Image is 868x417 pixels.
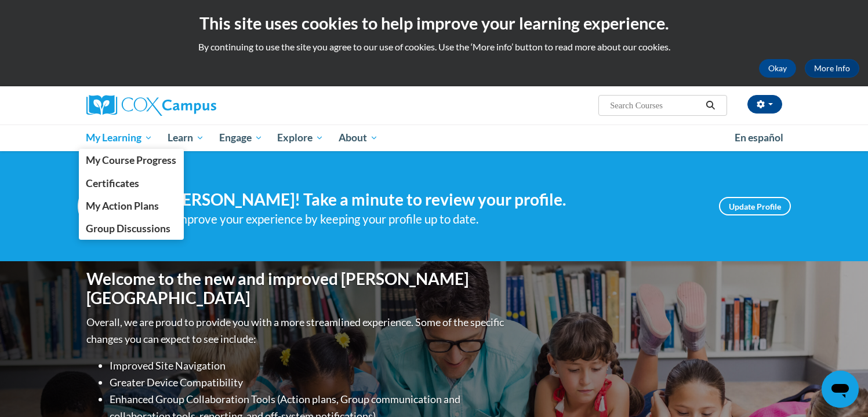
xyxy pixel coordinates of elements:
a: En español [727,126,791,150]
a: My Action Plans [79,195,184,217]
button: Search [702,98,719,112]
button: Okay [759,59,796,78]
span: Group Discussions [86,222,170,235]
a: About [331,125,386,151]
img: Profile Image [78,180,130,232]
span: En español [735,131,783,144]
li: Improved Site Navigation [110,357,507,374]
iframe: Button to launch messaging window [822,371,859,408]
a: Cox Campus [86,95,307,116]
a: My Course Progress [79,149,184,171]
span: Certificates [86,177,139,189]
span: My Learning [86,131,152,145]
span: My Course Progress [86,154,176,166]
a: Engage [212,125,270,151]
button: Account Settings [747,95,782,114]
span: Explore [277,131,324,145]
span: About [339,131,378,145]
a: Group Discussions [79,217,184,240]
p: Overall, we are proud to provide you with a more streamlined experience. Some of the specific cha... [86,314,507,348]
div: Main menu [69,125,800,151]
div: Help improve your experience by keeping your profile up to date. [147,210,702,229]
h2: This site uses cookies to help improve your learning experience. [9,12,859,35]
a: More Info [805,59,859,78]
li: Greater Device Compatibility [110,374,507,391]
span: Learn [168,131,204,145]
h4: Hi [PERSON_NAME]! Take a minute to review your profile. [147,190,702,210]
a: Update Profile [719,197,791,215]
input: Search Courses [609,98,702,112]
a: Learn [160,125,212,151]
span: My Action Plans [86,200,159,212]
span: Engage [219,131,263,145]
a: Certificates [79,172,184,195]
p: By continuing to use the site you agree to our use of cookies. Use the ‘More info’ button to read... [9,41,859,53]
a: My Learning [79,125,161,151]
a: Explore [270,125,331,151]
img: Cox Campus [86,95,216,116]
h1: Welcome to the new and improved [PERSON_NAME][GEOGRAPHIC_DATA] [86,269,507,308]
